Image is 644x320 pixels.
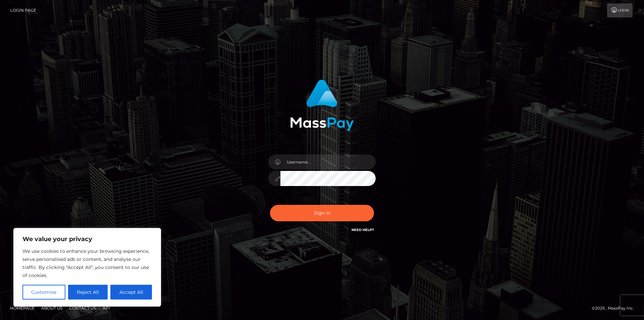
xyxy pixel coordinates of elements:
[270,205,374,221] button: Sign in
[592,305,639,312] div: © 2025 , MassPay Inc.
[13,228,161,307] div: We value your privacy
[100,303,113,313] a: API
[22,235,152,243] p: We value your privacy
[68,285,108,300] button: Reject All
[607,3,633,17] a: Login
[39,303,65,313] a: About Us
[22,285,65,300] button: Customise
[10,3,36,17] a: Login Page
[280,154,376,170] input: Username...
[66,303,99,313] a: Contact Us
[22,247,152,279] p: We use cookies to enhance your browsing experience, serve personalised ads or content, and analys...
[290,80,354,131] img: MassPay Login
[110,285,152,300] button: Accept All
[352,228,374,232] a: Need Help?
[7,303,37,313] a: Homepage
